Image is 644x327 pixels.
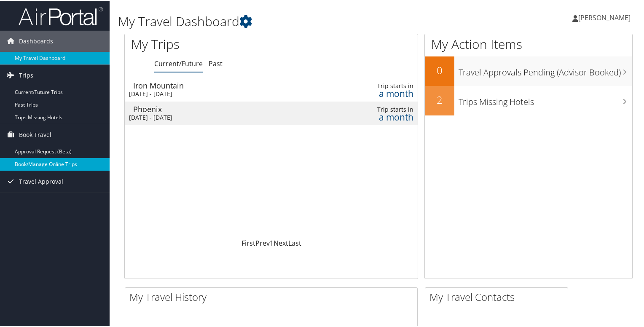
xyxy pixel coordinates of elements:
[19,5,103,25] img: airportal-logo.png
[241,238,255,247] a: First
[425,56,632,85] a: 0Travel Approvals Pending (Advisor Booked)
[352,89,413,96] div: a month
[274,238,288,247] a: Next
[425,35,632,52] h1: My Action Items
[429,289,568,303] h2: My Travel Contacts
[129,89,318,97] div: [DATE] - [DATE]
[270,238,274,247] a: 1
[133,81,322,88] div: Iron Mountain
[288,238,301,247] a: Last
[118,12,465,29] h1: My Travel Dashboard
[459,62,632,78] h3: Travel Approvals Pending (Advisor Booked)
[459,91,632,107] h3: Trips Missing Hotels
[352,105,413,113] div: Trip starts in
[425,92,454,106] h2: 2
[19,64,33,85] span: Trips
[154,58,203,67] a: Current/Future
[19,30,53,51] span: Dashboards
[19,123,51,145] span: Book Travel
[131,35,290,52] h1: My Trips
[425,62,454,77] h2: 0
[572,4,639,29] a: [PERSON_NAME]
[129,289,417,303] h2: My Travel History
[255,238,270,247] a: Prev
[209,58,223,67] a: Past
[352,113,413,120] div: a month
[133,105,322,112] div: Phoenix
[425,85,632,115] a: 2Trips Missing Hotels
[129,113,318,121] div: [DATE] - [DATE]
[578,12,631,21] span: [PERSON_NAME]
[19,170,63,191] span: Travel Approval
[352,81,413,89] div: Trip starts in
